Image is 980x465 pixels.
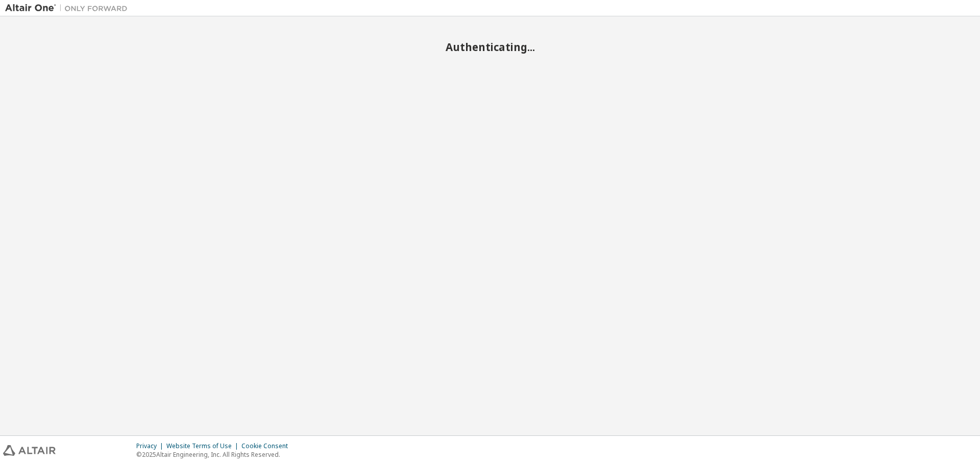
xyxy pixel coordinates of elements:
p: © 2025 Altair Engineering, Inc. All Rights Reserved. [136,450,294,459]
h2: Authenticating... [5,40,975,54]
div: Privacy [136,442,166,450]
img: Altair One [5,3,133,13]
img: altair_logo.svg [3,445,56,456]
div: Website Terms of Use [166,442,241,450]
div: Cookie Consent [241,442,294,450]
